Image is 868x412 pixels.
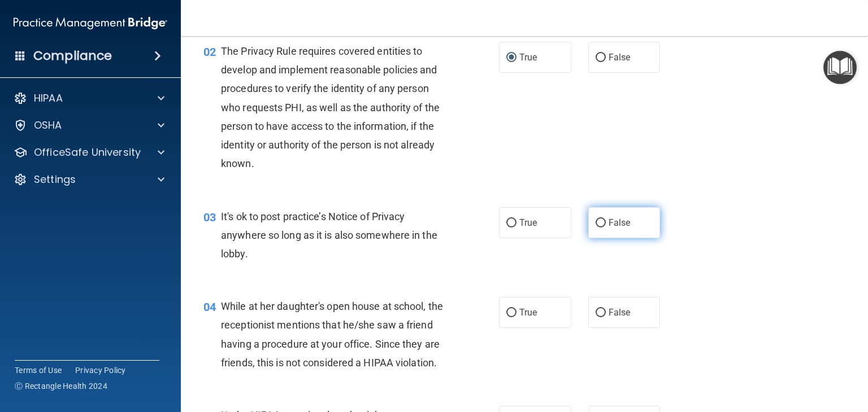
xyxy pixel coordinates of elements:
input: False [596,309,606,317]
span: True [519,52,537,63]
p: Settings [34,173,76,186]
input: True [506,54,517,62]
input: False [596,219,606,227]
a: Settings [14,173,164,186]
button: Open Resource Center [823,51,857,84]
a: Privacy Policy [75,365,126,376]
input: False [596,54,606,62]
input: True [506,309,517,317]
h4: Compliance [33,48,112,64]
a: Terms of Use [15,365,62,376]
span: While at her daughter's open house at school, the receptionist mentions that he/she saw a friend ... [221,300,443,369]
span: 02 [203,45,216,59]
span: True [519,217,537,228]
span: False [609,52,631,63]
span: 04 [203,300,216,314]
a: HIPAA [14,91,164,105]
span: True [519,307,537,318]
p: OfficeSafe University [34,146,141,159]
span: False [609,307,631,318]
a: OSHA [14,119,164,132]
span: It's ok to post practice’s Notice of Privacy anywhere so long as it is also somewhere in the lobby. [221,211,437,260]
p: HIPAA [34,91,63,105]
span: Ⓒ Rectangle Health 2024 [15,380,107,392]
span: False [609,217,631,228]
input: True [506,219,517,227]
p: OSHA [34,119,62,132]
img: PMB logo [14,12,167,34]
span: 03 [203,211,216,224]
span: The Privacy Rule requires covered entities to develop and implement reasonable policies and proce... [221,45,440,169]
a: OfficeSafe University [14,146,164,159]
